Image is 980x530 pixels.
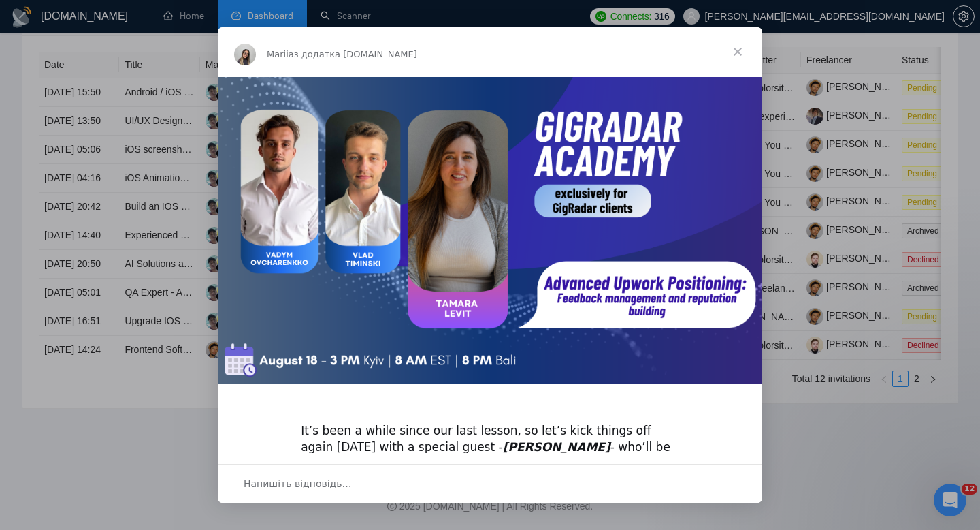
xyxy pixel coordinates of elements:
[267,49,294,59] span: Mariia
[244,475,352,493] span: Напишіть відповідь…
[218,464,762,503] div: Відкрити бесіду й відповісти
[234,44,256,65] img: Profile image for Mariia
[713,27,762,76] span: Закрити
[301,407,679,471] div: ​It’s been a while since our last lesson, so let’s kick things off again [DATE] with a special gu...
[294,49,417,59] span: з додатка [DOMAIN_NAME]
[503,440,610,454] i: [PERSON_NAME]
